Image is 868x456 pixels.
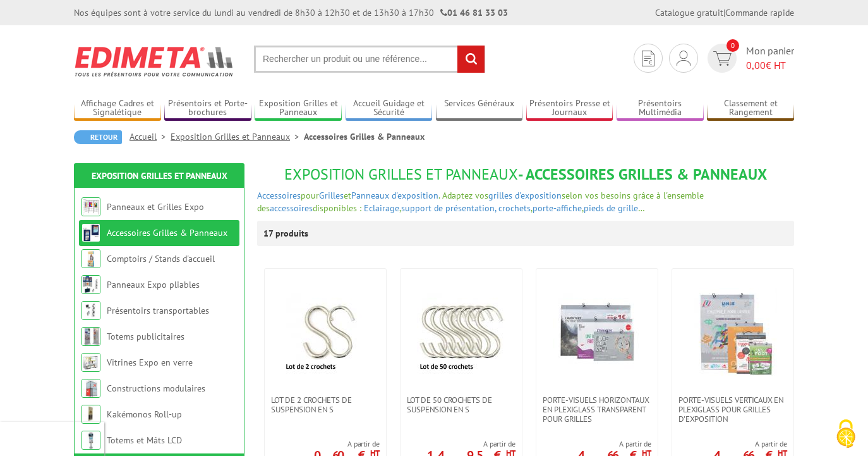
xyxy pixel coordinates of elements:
[351,190,438,201] a: Panneaux d'exposition
[440,7,508,18] strong: 01 46 81 33 03
[271,395,380,414] span: Lot de 2 crochets de suspension en S
[130,131,171,142] a: Accueil
[263,221,311,246] p: 17 produits
[164,98,251,119] a: Présentoirs et Porte-brochures
[704,44,794,73] a: devis rapide 0 Mon panier 0,00€ HT
[417,288,505,376] img: Lot de 50 crochets de suspension en S
[81,405,100,424] img: Kakémonos Roll-up
[746,58,794,73] span: € HT
[107,305,209,316] a: Présentoirs transportables
[427,439,515,449] span: A partir de
[257,166,794,183] h1: - Accessoires Grilles & Panneaux
[81,353,100,372] img: Vitrines Expo en verre
[313,202,361,214] span: disponibles :
[746,44,794,73] span: Mon panier
[92,170,227,182] a: Exposition Grilles et Panneaux
[74,130,122,144] a: Retour
[677,51,690,66] img: devis rapide
[284,164,518,184] span: Exposition Grilles et Panneaux
[488,190,562,201] a: grilles d'exposition
[533,202,582,214] a: porte-affiche
[81,197,100,216] img: Panneaux et Grilles Expo
[171,131,304,142] a: Exposition Grilles et Panneaux
[824,413,868,456] button: Cookies (fenêtre modale)
[438,190,488,201] span: . Adaptez vos
[81,249,100,268] img: Comptoirs / Stands d'accueil
[81,379,100,398] img: Constructions modulaires
[74,98,161,119] a: Affichage Cadres et Signalétique
[81,301,100,320] img: Présentoirs transportables
[314,439,380,449] span: A partir de
[364,202,399,214] a: Eclairage
[655,7,723,18] a: Catalogue gratuit
[714,439,787,449] span: A partir de
[107,357,193,368] a: Vitrines Expo en verre
[678,395,787,424] span: Porte-visuels verticaux en plexiglass pour grilles d'exposition
[536,395,658,424] a: Porte-visuels horizontaux en plexiglass transparent pour grilles
[543,395,651,424] span: Porte-visuels horizontaux en plexiglass transparent pour grilles
[74,6,508,19] div: Nos équipes sont à votre service du lundi au vendredi de 8h30 à 12h30 et de 13h30 à 17h30
[257,190,301,201] a: Accessoires
[81,223,100,242] img: Accessoires Grilles & Panneaux
[725,7,794,18] a: Commande rapide
[689,288,777,376] img: Porte-visuels verticaux en plexiglass pour grilles d'exposition
[346,98,433,119] a: Accueil Guidage et Sécurité
[401,202,495,214] a: support de présentation
[107,409,182,420] a: Kakémonos Roll-up
[107,279,200,290] a: Panneaux Expo pliables
[617,98,704,119] a: Présentoirs Multimédia
[436,98,523,119] a: Services Généraux
[81,275,100,294] img: Panneaux Expo pliables
[281,288,370,376] img: Lot de 2 crochets de suspension en S
[746,59,766,71] span: 0,00
[257,190,704,214] font: , , , …
[107,434,182,446] a: Totems et Mâts LCD
[265,395,386,414] a: Lot de 2 crochets de suspension en S
[407,395,515,414] span: Lot de 50 crochets de suspension en S
[457,46,485,73] input: rechercher
[672,395,793,424] a: Porte-visuels verticaux en plexiglass pour grilles d'exposition
[81,327,100,346] img: Totems publicitaires
[107,383,205,394] a: Constructions modulaires
[257,190,704,214] span: selon vos besoins grâce à l'ensemble des
[655,6,794,19] div: |
[301,190,319,201] span: pour
[495,202,531,214] a: , crochets
[713,51,732,66] img: devis rapide
[107,253,215,264] a: Comptoirs / Stands d'accueil
[401,395,522,414] a: Lot de 50 crochets de suspension en S
[553,288,641,376] img: Porte-visuels horizontaux en plexiglass transparent pour grilles
[74,38,235,85] img: Edimeta
[642,51,654,66] img: devis rapide
[726,39,739,52] span: 0
[107,201,204,213] a: Panneaux et Grilles Expo
[578,439,651,449] span: A partir de
[830,418,862,450] img: Cookies (fenêtre modale)
[255,98,342,119] a: Exposition Grilles et Panneaux
[526,98,613,119] a: Présentoirs Presse et Journaux
[584,202,638,214] a: pieds de grille
[707,98,794,119] a: Classement et Rangement
[319,190,344,201] a: Grilles
[107,227,227,238] a: Accessoires Grilles & Panneaux
[304,130,425,143] li: Accessoires Grilles & Panneaux
[254,46,485,73] input: Rechercher un produit ou une référence...
[107,331,184,342] a: Totems publicitaires
[270,202,313,214] a: accessoires
[344,190,351,201] span: et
